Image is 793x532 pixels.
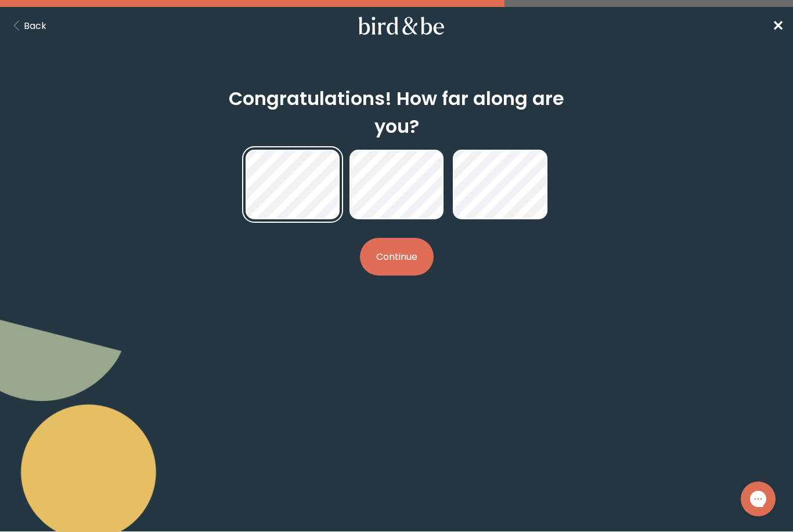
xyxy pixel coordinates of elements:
[208,85,586,140] h2: Congratulations! How far along are you?
[772,16,784,35] span: ✕
[735,477,781,520] iframe: Gorgias live chat messenger
[360,238,434,276] button: Continue
[772,16,784,36] a: ✕
[9,19,46,33] button: Back Button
